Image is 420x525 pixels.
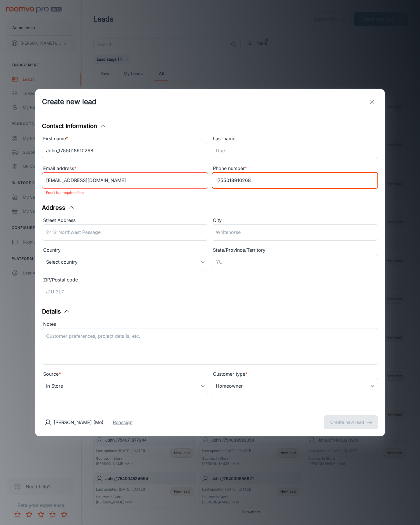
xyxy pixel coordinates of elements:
input: +1 439-123-4567 [212,172,378,189]
div: Last name [212,135,378,143]
div: Email address [42,165,208,172]
input: Whitehorse [212,224,378,241]
button: exit [366,96,378,108]
input: John [42,143,208,159]
div: Customer type [212,370,378,378]
p: Email is a required field [46,189,204,196]
input: Doe [212,143,378,159]
p: [PERSON_NAME] (Me) [54,419,104,426]
input: J1U 3L7 [42,284,208,300]
button: Address [42,203,75,212]
div: State/Province/Territory [212,246,378,254]
button: Reassign [113,419,132,426]
div: ZIP/Postal code [42,276,208,284]
button: Details [42,307,70,316]
button: Contact Information [42,122,106,130]
h1: Create new lead [42,97,96,107]
div: Street Address [42,217,208,224]
div: City [212,217,378,224]
div: Notes [42,321,378,328]
input: 2412 Northwest Passage [42,224,208,241]
div: Country [42,246,208,254]
div: Source [42,370,208,378]
div: In Store [42,378,208,394]
div: Homeowner [212,378,378,394]
div: Phone number [212,165,378,172]
input: myname@example.com [42,172,208,189]
input: YU [212,254,378,270]
div: Select country [42,254,208,270]
div: First name [42,135,208,143]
